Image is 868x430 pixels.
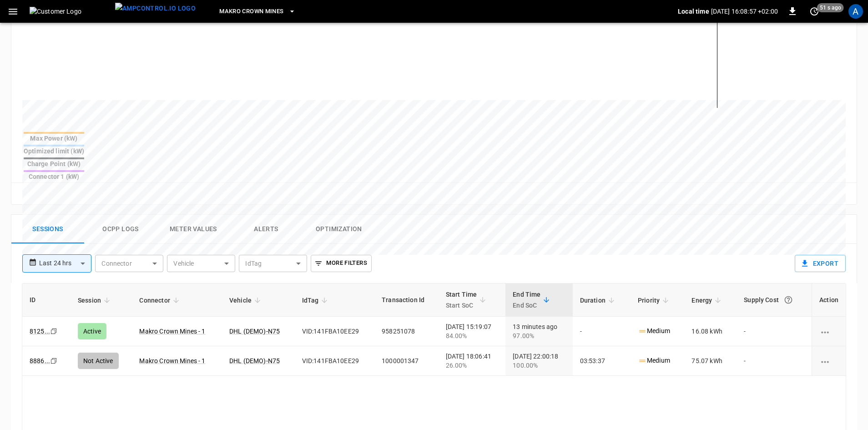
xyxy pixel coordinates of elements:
div: Supply Cost [744,292,804,308]
button: Meter Values [157,215,230,244]
button: Export [795,255,846,272]
img: Customer Logo [30,7,111,16]
span: Energy [691,295,724,306]
button: Optimization [303,215,375,244]
span: Vehicle [229,295,263,306]
div: Start Time [446,289,477,311]
div: Last 24 hrs [39,255,91,272]
div: charging session options [819,327,838,336]
img: ampcontrol.io logo [115,3,196,14]
button: More Filters [311,255,371,272]
span: End TimeEnd SoC [513,289,552,311]
th: Action [812,283,846,317]
button: Sessions [11,215,84,244]
p: [DATE] 16:08:57 +02:00 [711,7,778,16]
span: Makro Crown Mines [219,6,283,17]
button: Alerts [230,215,303,244]
th: ID [22,283,71,317]
span: Start TimeStart SoC [446,289,489,311]
p: Start SoC [446,300,477,311]
span: Connector [139,295,182,306]
div: profile-icon [848,4,863,19]
span: Priority [638,295,671,306]
button: set refresh interval [807,4,822,19]
button: Ocpp logs [84,215,157,244]
div: charging session options [819,356,838,365]
th: Transaction Id [374,283,439,317]
div: End Time [513,289,540,311]
p: Local time [678,7,709,16]
button: The cost of your charging session based on your supply rates [780,292,797,308]
span: Duration [580,295,617,306]
table: sessions table [22,283,846,376]
button: Makro Crown Mines [216,3,299,20]
span: 51 s ago [817,3,844,12]
span: Session [78,295,113,306]
span: IdTag [302,295,331,306]
p: End SoC [513,300,540,311]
